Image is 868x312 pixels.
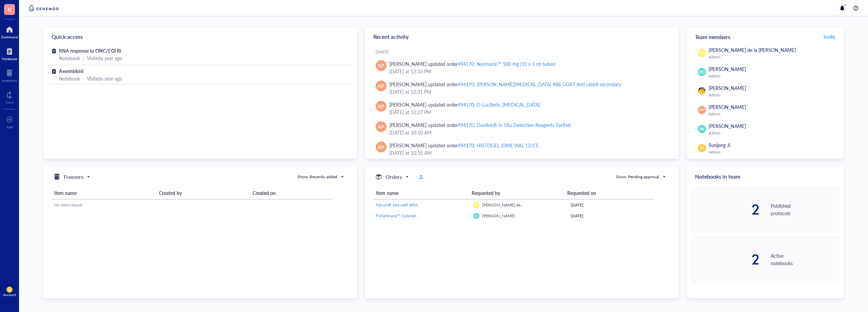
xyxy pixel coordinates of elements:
[376,202,561,208] span: Falcon® 384-well White Flat Bottom TC-treated Microtest Microplate, with Lid, Sterile, 5/Pack, 50...
[2,57,17,61] div: Notebook
[458,60,555,67] div: 494170: Normocin™ 500 mg (10 x 1 ml tubes)
[571,202,651,208] div: [DATE]
[64,173,83,181] h5: Freezers
[389,101,540,108] div: [PERSON_NAME] updated order
[386,173,402,181] h5: Orders
[482,202,558,208] span: [PERSON_NAME] de la [PERSON_NAME]
[709,73,837,79] div: Admin
[389,142,539,149] div: [PERSON_NAME] updated order
[83,75,84,82] div: |
[699,108,705,112] span: DM
[771,202,840,217] div: Published protocols
[371,57,673,78] a: AP[PERSON_NAME] updated order494170: Normocin™ 500 mg (10 x 1 ml tubes)[DATE] at 12:33 PM
[3,293,16,297] div: Account
[376,213,462,219] span: Fisherbrand™ Colored ABS 50 Place Slide Boxes
[699,126,705,132] span: JW
[2,46,17,61] a: Notebook
[87,75,122,82] div: Visited a year ago
[709,104,746,110] span: [PERSON_NAME]
[376,49,673,55] div: [DATE]
[698,87,706,95] img: da48f3c6-a43e-4a2d-aade-5eac0d93827f.jpeg
[709,142,730,148] span: Sunjong Ji
[6,89,13,104] a: Core
[52,187,156,199] th: Item name
[571,213,651,219] div: [DATE]
[389,88,668,95] div: [DATE] at 12:31 PM
[378,103,384,110] span: AP
[6,125,13,129] div: Add
[709,123,746,129] span: [PERSON_NAME]
[6,100,13,104] div: Core
[458,122,571,128] div: 494170: Duolink® In Situ Detection Reagents FarRed
[709,92,837,98] div: Admin
[43,27,357,46] div: Quick access
[709,85,746,91] span: [PERSON_NAME]
[378,62,384,69] span: AP
[687,167,844,186] div: Notebooks in team
[458,101,540,108] div: 494170: D-Luciferin, [MEDICAL_DATA]
[616,174,659,180] div: Show: Pending approval
[823,31,835,42] button: Invite
[371,118,673,139] a: AP[PERSON_NAME] updated order494170: Duolink® In Situ Detection Reagents FarRed[DATE] at 10:50 AM
[389,80,621,88] div: [PERSON_NAME] updated order
[389,60,556,68] div: [PERSON_NAME] updated order
[389,68,668,75] div: [DATE] at 12:33 PM
[297,174,337,180] div: Show: Recently added
[709,47,796,53] span: [PERSON_NAME] de la [PERSON_NAME]
[709,130,837,136] div: Admin
[365,27,679,46] div: Recent activity
[709,66,746,72] span: [PERSON_NAME]
[458,142,538,149] div: 494170: HISTOGEL 10ML VIAL 12/CS
[59,68,83,74] span: Assembloid
[699,69,705,75] span: RD
[371,98,673,118] a: AP[PERSON_NAME] updated order494170: D-Luciferin, [MEDICAL_DATA][DATE] at 12:27 PM
[709,54,837,60] div: Admin
[2,68,17,82] a: Inventory
[378,82,384,90] span: AP
[250,187,332,199] th: Created on
[376,213,468,219] a: Fisherbrand™ Colored ABS 50 Place Slide Boxes
[8,5,12,14] span: K
[2,78,17,82] div: Inventory
[83,54,84,62] div: |
[389,129,668,136] div: [DATE] at 10:50 AM
[482,213,515,219] span: [PERSON_NAME]
[378,143,384,151] span: AP
[1,24,18,39] a: Dashboard
[373,187,469,199] th: Item name
[54,202,329,208] div: No items found
[8,288,11,292] span: SJ
[691,203,760,216] div: 2
[771,252,840,267] div: Active notebooks
[27,4,60,12] img: genemod-logo
[59,75,80,82] div: Notebook
[709,111,837,117] div: Admin
[59,54,80,62] div: Notebook
[156,187,250,199] th: Created by
[565,187,649,199] th: Requested on
[700,145,704,151] span: SJ
[1,35,18,39] div: Dashboard
[371,78,673,98] a: AP[PERSON_NAME] updated order494170: [PERSON_NAME][MEDICAL_DATA] 488 GOAT Anti rabbit secondary[D...
[699,50,705,56] span: DD
[475,214,478,217] span: KV
[691,253,760,266] div: 2
[87,54,122,62] div: Visited a year ago
[378,123,384,130] span: AP
[371,139,673,159] a: AP[PERSON_NAME] updated order494170: HISTOGEL 10ML VIAL 12/CS[DATE] at 10:50 AM
[469,187,565,199] th: Requested by
[709,149,837,155] div: Admin
[824,33,835,40] span: Invite
[376,202,468,208] a: Falcon® 384-well White Flat Bottom TC-treated Microtest Microplate, with Lid, Sterile, 5/Pack, 50...
[389,108,668,116] div: [DATE] at 12:27 PM
[458,81,621,88] div: 494170: [PERSON_NAME][MEDICAL_DATA] 488 GOAT Anti rabbit secondary
[389,121,571,129] div: [PERSON_NAME] updated order
[475,204,478,206] span: DD
[687,27,844,46] div: Team members
[59,47,121,54] span: RNA response to ONC/EGFRi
